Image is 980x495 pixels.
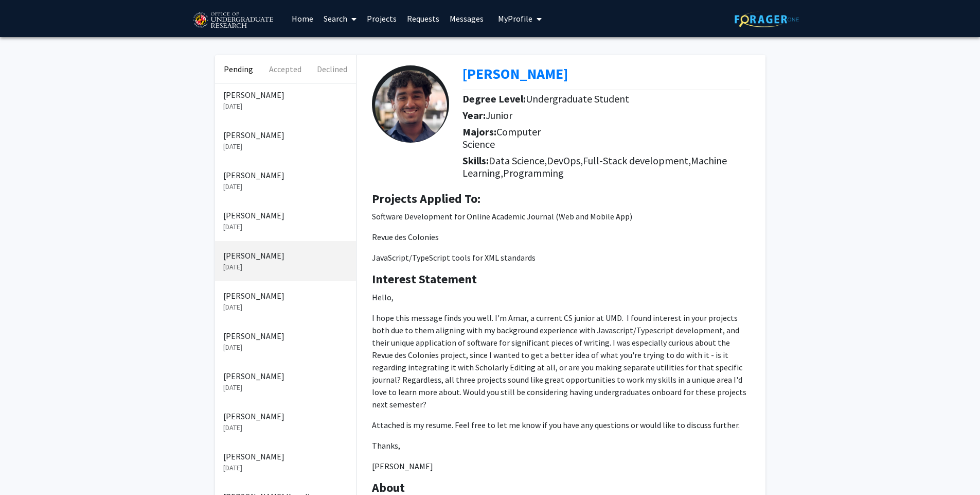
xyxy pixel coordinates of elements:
a: Search [318,1,362,37]
p: [PERSON_NAME] [223,370,348,382]
b: Year: [462,109,486,122]
p: [DATE] [223,181,348,192]
img: University of Maryland Logo [189,8,276,33]
p: Thanks, [372,439,750,452]
p: [DATE] [223,262,348,272]
iframe: Chat [8,449,44,487]
p: Attached is my resume. Feel free to let me know if you have any questions or would like to discus... [372,419,750,431]
p: Revue des Colonies [372,231,750,243]
a: Requests [402,1,444,37]
button: Declined [309,55,355,83]
b: Interest Statement [372,271,477,287]
span: Computer Science [462,125,541,150]
span: Junior [486,109,512,122]
p: JavaScript/TypeScript tools for XML standards [372,251,750,264]
span: Undergraduate Student [526,92,629,105]
p: [DATE] [223,342,348,353]
b: Degree Level: [462,92,526,105]
p: Software Development for Online Academic Journal (Web and Mobile App) [372,210,750,223]
span: Full-Stack development, [583,154,691,167]
a: Opens in a new tab [462,64,568,83]
p: [PERSON_NAME] [223,450,348,463]
p: [PERSON_NAME] [223,89,348,101]
span: Programming [503,166,564,179]
p: [PERSON_NAME] [223,410,348,422]
a: Messages [444,1,489,37]
p: [DATE] [223,101,348,112]
p: Hello, [372,291,750,303]
p: [DATE] [223,422,348,433]
p: [PERSON_NAME] [372,460,750,472]
p: [PERSON_NAME] [223,289,348,302]
p: [DATE] [223,382,348,393]
p: [DATE] [223,463,348,473]
p: [DATE] [223,221,348,232]
p: [DATE] [223,141,348,152]
img: ForagerOne Logo [735,11,799,27]
p: [PERSON_NAME] [223,169,348,181]
span: Machine Learning, [462,154,727,179]
b: Majors: [462,125,496,138]
p: [DATE] [223,302,348,313]
b: [PERSON_NAME] [462,64,568,83]
b: Skills: [462,154,489,167]
b: Projects Applied To: [372,191,480,207]
span: My Profile [498,13,532,24]
img: Profile Picture [372,65,449,143]
p: [PERSON_NAME] [223,249,348,262]
button: Pending [215,55,262,83]
a: Projects [362,1,402,37]
span: DevOps, [547,154,583,167]
p: I hope this message finds you well. I'm Amar, a current CS junior at UMD. I found interest in you... [372,312,750,411]
p: [PERSON_NAME] [223,129,348,141]
button: Accepted [262,55,309,83]
p: [PERSON_NAME] [223,330,348,342]
span: Data Science, [489,154,547,167]
p: [PERSON_NAME] [223,209,348,221]
a: Home [287,1,318,37]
